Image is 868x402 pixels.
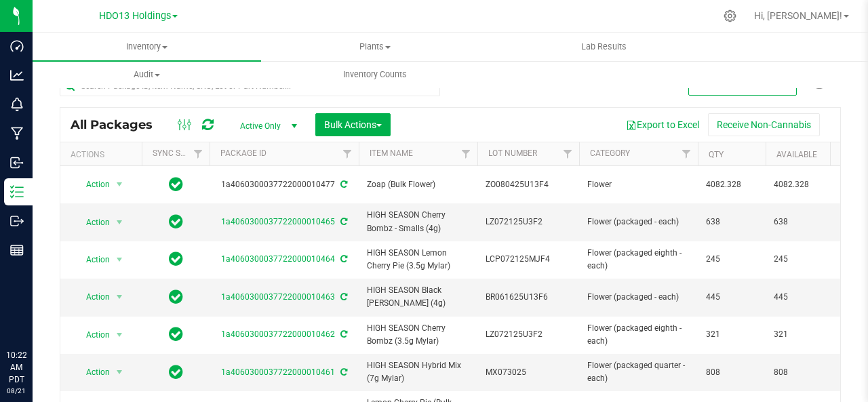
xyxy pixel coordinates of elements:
a: Package ID [220,148,267,158]
span: Flower (packaged quarter - each) [587,359,690,385]
span: HIGH SEASON Black [PERSON_NAME] (4g) [367,284,469,310]
inline-svg: Inbound [10,156,24,169]
span: Flower [587,178,690,191]
a: Lot Number [488,148,537,158]
span: ZO080425U13F4 [486,178,571,191]
span: 321 [706,328,757,341]
div: 1a4060300037722000010477 [208,178,361,191]
span: select [111,250,128,269]
span: Sync from Compliance System [338,329,347,339]
span: Audit [33,68,260,81]
a: 1a4060300037722000010462 [221,329,335,339]
span: In Sync [169,249,183,268]
span: Flower (packaged - each) [587,216,690,228]
span: select [111,325,128,344]
span: HDO13 Holdings [99,10,171,22]
span: Action [74,287,111,306]
p: 08/21 [6,386,26,396]
span: 445 [706,291,757,304]
button: Export to Excel [617,113,708,136]
span: 808 [706,366,757,379]
span: Action [74,213,111,232]
a: Sync Status [153,148,205,158]
button: Receive Non-Cannabis [708,113,820,136]
a: 1a4060300037722000010464 [221,254,335,264]
span: Inventory Counts [325,68,425,81]
span: 808 [774,366,825,379]
inline-svg: Reports [10,243,24,257]
inline-svg: Monitoring [10,98,24,111]
span: Flower (packaged eighth - each) [587,322,690,348]
span: HIGH SEASON Cherry Bombz - Smalls (4g) [367,209,469,235]
span: Sync from Compliance System [338,217,347,226]
inline-svg: Manufacturing [10,127,24,140]
span: Sync from Compliance System [338,292,347,302]
a: Qty [709,150,724,159]
span: select [111,363,128,382]
a: Filter [187,142,210,165]
span: BR061625U13F6 [486,291,571,304]
a: 1a4060300037722000010465 [221,217,335,226]
iframe: Resource center [14,294,54,334]
span: LCP072125MJF4 [486,253,571,266]
span: Action [74,363,111,382]
span: select [111,175,128,194]
span: 4082.328 [706,178,757,191]
a: 1a4060300037722000010463 [221,292,335,302]
span: Plants [262,41,489,53]
span: Flower (packaged - each) [587,291,690,304]
span: LZ072125U3F2 [486,328,571,341]
a: Inventory Counts [261,60,490,89]
span: HIGH SEASON Cherry Bombz (3.5g Mylar) [367,322,469,348]
span: Action [74,250,111,269]
a: Filter [557,142,579,165]
span: select [111,213,128,232]
a: Filter [336,142,359,165]
span: Sync from Compliance System [338,180,347,189]
span: All Packages [71,117,166,132]
inline-svg: Inventory [10,185,24,199]
span: In Sync [169,363,183,382]
span: Zoap (Bulk Flower) [367,178,469,191]
a: Inventory [33,33,261,61]
span: 245 [774,253,825,266]
button: Bulk Actions [315,113,391,136]
span: Lab Results [563,41,645,53]
span: 245 [706,253,757,266]
a: Filter [675,142,698,165]
span: HIGH SEASON Lemon Cherry Pie (3.5g Mylar) [367,247,469,273]
a: Available [776,150,817,159]
div: Manage settings [722,9,738,22]
span: 4082.328 [774,178,825,191]
a: 1a4060300037722000010461 [221,367,335,377]
p: 10:22 AM PDT [6,349,26,386]
span: Action [74,175,111,194]
span: MX073025 [486,366,571,379]
span: Bulk Actions [324,119,382,130]
inline-svg: Outbound [10,214,24,228]
div: Actions [71,150,136,159]
span: 638 [774,216,825,228]
a: Lab Results [490,33,718,61]
span: 638 [706,216,757,228]
span: LZ072125U3F2 [486,216,571,228]
inline-svg: Analytics [10,68,24,82]
span: Action [74,325,111,344]
span: In Sync [169,175,183,194]
span: In Sync [169,287,183,306]
span: HIGH SEASON Hybrid Mix (7g Mylar) [367,359,469,385]
span: Sync from Compliance System [338,367,347,377]
span: 445 [774,291,825,304]
span: Inventory [33,41,261,53]
span: 321 [774,328,825,341]
span: Sync from Compliance System [338,254,347,264]
a: Audit [33,60,261,89]
span: In Sync [169,212,183,231]
span: In Sync [169,325,183,344]
a: Filter [455,142,477,165]
span: Hi, [PERSON_NAME]! [754,10,842,21]
span: Flower (packaged eighth - each) [587,247,690,273]
a: Category [590,148,630,158]
a: Plants [261,33,490,61]
span: select [111,287,128,306]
